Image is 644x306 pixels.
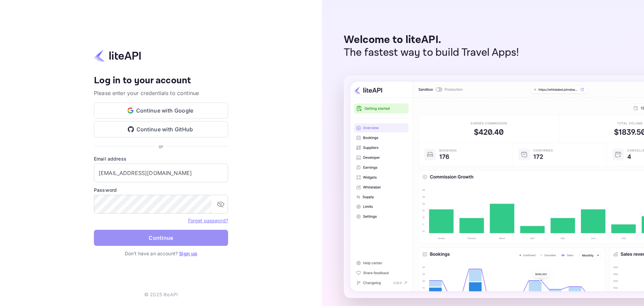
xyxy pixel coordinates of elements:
[94,121,228,137] button: Continue with GitHub
[94,186,228,193] label: Password
[188,217,228,224] a: Forget password?
[179,251,197,256] a: Sign up
[214,198,227,211] button: toggle password visibility
[344,34,519,46] p: Welcome to liteAPI.
[94,164,228,182] input: Enter your email address
[144,291,178,298] p: © 2025 liteAPI
[94,49,141,62] img: liteapi
[159,143,163,150] p: or
[344,46,519,59] p: The fastest way to build Travel Apps!
[94,75,228,87] h4: Log in to your account
[94,89,228,97] p: Please enter your credentials to continue
[94,102,228,119] button: Continue with Google
[94,250,228,257] p: Don't have an account?
[94,230,228,246] button: Continue
[94,155,228,162] label: Email address
[188,218,228,223] a: Forget password?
